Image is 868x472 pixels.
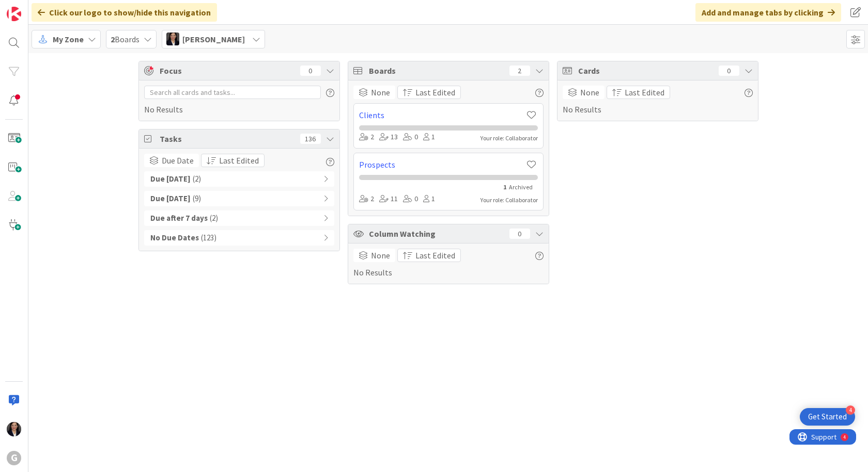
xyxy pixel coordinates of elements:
span: Boards [111,33,139,45]
span: Last Edited [415,86,455,99]
div: 4 [846,405,855,415]
div: Your role: Collaborator [481,196,538,205]
div: Your role: Collaborator [481,134,538,143]
span: Last Edited [625,86,664,99]
span: My Zone [53,33,84,45]
div: 4 [54,4,56,12]
div: Get Started [808,412,847,422]
div: 2 [359,132,374,143]
div: 0 [719,66,739,76]
span: Focus [160,64,292,77]
span: ( 123 ) [201,232,216,244]
div: 1 [423,193,435,205]
span: 1 [503,183,506,191]
div: Open Get Started checklist, remaining modules: 4 [800,408,855,426]
b: 2 [111,34,115,44]
span: None [371,249,390,262]
div: G [7,451,21,465]
button: Last Edited [607,86,670,99]
div: Add and manage tabs by clicking [695,3,841,22]
span: Support [22,2,47,14]
div: 2 [509,66,530,76]
span: None [371,86,390,99]
div: 11 [379,193,398,205]
b: Due [DATE] [150,193,191,205]
div: No Results [353,249,544,279]
span: [PERSON_NAME] [182,33,245,45]
span: Column Watching [369,227,504,240]
div: 1 [423,132,435,143]
a: Prospects [359,158,525,171]
b: No Due Dates [150,232,199,244]
input: Search all cards and tasks... [144,86,321,99]
button: Last Edited [397,86,461,99]
img: Visit kanbanzone.com [7,7,21,21]
span: Archived [509,183,533,191]
div: No Results [563,86,753,116]
div: Click our logo to show/hide this navigation [32,3,217,22]
div: 13 [379,132,398,143]
button: Last Edited [201,154,265,167]
span: Boards [369,64,504,77]
span: None [580,86,599,99]
span: Last Edited [219,154,259,167]
span: Last Edited [415,249,455,262]
b: Due after 7 days [150,213,208,224]
img: AM [7,422,21,436]
div: 0 [403,132,418,143]
div: 0 [403,193,418,205]
img: AM [166,32,179,45]
div: 136 [300,134,321,144]
div: 0 [509,229,530,239]
div: 2 [359,193,374,205]
a: Clients [359,109,525,121]
span: ( 9 ) [193,193,201,205]
span: ( 2 ) [210,213,218,224]
span: ( 2 ) [193,173,201,185]
span: Cards [578,64,714,77]
span: Due Date [162,154,194,167]
button: Last Edited [397,249,461,262]
b: Due [DATE] [150,173,191,185]
div: 0 [300,66,321,76]
div: No Results [144,86,334,116]
span: Tasks [160,133,295,145]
